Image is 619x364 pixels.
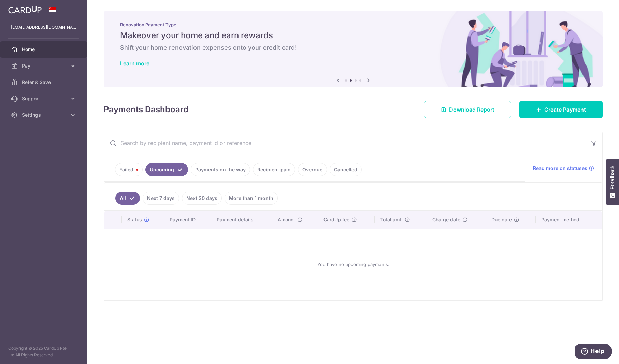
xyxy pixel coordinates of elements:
[22,46,67,53] span: Home
[211,211,272,229] th: Payment details
[533,165,587,172] span: Read more on statuses
[22,79,67,86] span: Refer & Save
[120,60,149,67] a: Learn more
[120,44,586,52] h6: Shift your home renovation expenses onto your credit card!
[22,112,67,118] span: Settings
[278,216,295,223] span: Amount
[182,192,222,205] a: Next 30 days
[22,62,67,69] span: Pay
[191,163,250,176] a: Payments on the way
[323,216,349,223] span: CardUp fee
[253,163,295,176] a: Recipient paid
[22,95,67,102] span: Support
[536,211,602,229] th: Payment method
[120,22,586,27] p: Renovation Payment Type
[145,163,188,176] a: Upcoming
[491,216,512,223] span: Due date
[298,163,327,176] a: Overdue
[113,234,594,294] div: You have no upcoming payments.
[115,192,140,205] a: All
[533,165,594,172] a: Read more on statuses
[8,5,42,14] img: CardUp
[11,24,76,31] p: [EMAIL_ADDRESS][DOMAIN_NAME]
[424,101,511,118] a: Download Report
[143,192,179,205] a: Next 7 days
[104,103,188,116] h4: Payments Dashboard
[120,30,586,41] h5: Makeover your home and earn rewards
[104,11,603,87] img: Renovation banner
[104,132,586,154] input: Search by recipient name, payment id or reference
[115,163,143,176] a: Failed
[606,159,619,205] button: Feedback - Show survey
[575,344,612,361] iframe: Opens a widget where you can find more information
[380,216,403,223] span: Total amt.
[449,105,494,114] span: Download Report
[609,165,616,189] span: Feedback
[432,216,460,223] span: Charge date
[519,101,603,118] a: Create Payment
[127,216,142,223] span: Status
[330,163,362,176] a: Cancelled
[544,105,586,114] span: Create Payment
[164,211,211,229] th: Payment ID
[225,192,278,205] a: More than 1 month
